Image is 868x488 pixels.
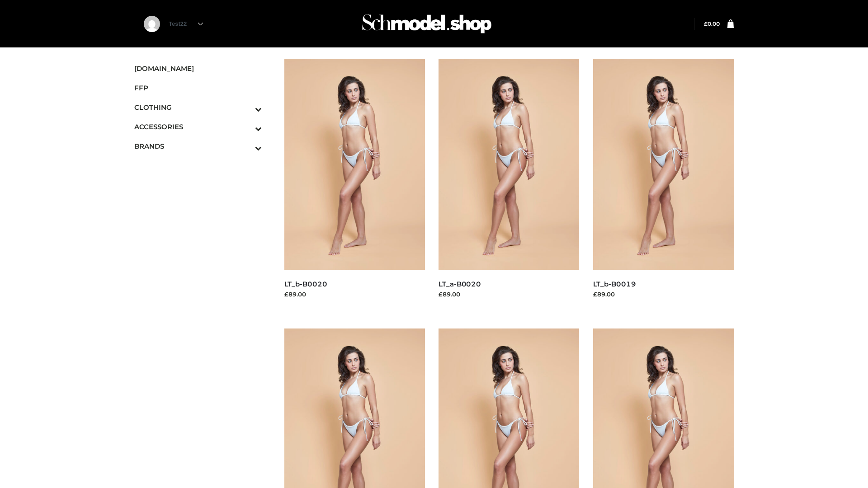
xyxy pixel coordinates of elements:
span: ACCESSORIES [134,122,262,132]
a: LT_b-B0019 [593,280,636,288]
a: BRANDSToggle Submenu [134,136,262,156]
a: Read more [284,300,318,307]
a: ACCESSORIESToggle Submenu [134,117,262,136]
a: Read more [439,300,472,307]
span: FFP [134,83,262,93]
button: Toggle Submenu [230,136,262,156]
a: FFP [134,78,262,98]
div: £89.00 [593,290,734,299]
bdi: 0.00 [704,20,720,27]
button: Toggle Submenu [230,117,262,136]
a: Read more [593,300,627,307]
span: CLOTHING [134,102,262,113]
a: LT_a-B0020 [439,280,481,288]
a: CLOTHINGToggle Submenu [134,98,262,117]
span: [DOMAIN_NAME] [134,63,262,74]
div: £89.00 [439,290,580,299]
a: Test22 [169,20,203,27]
div: £89.00 [284,290,425,299]
a: LT_b-B0020 [284,280,327,288]
button: Toggle Submenu [230,98,262,117]
img: Schmodel Admin 964 [359,6,495,42]
span: £ [704,20,708,27]
a: £0.00 [704,20,720,27]
a: [DOMAIN_NAME] [134,59,262,78]
span: BRANDS [134,141,262,151]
